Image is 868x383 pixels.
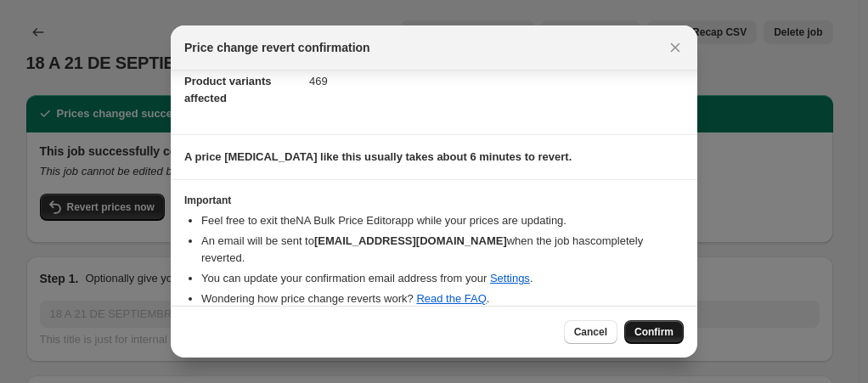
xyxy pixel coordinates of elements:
a: Read the FAQ [416,292,486,305]
span: Price change revert confirmation [184,39,370,56]
b: [EMAIL_ADDRESS][DOMAIN_NAME] [314,234,507,247]
button: Cancel [564,320,617,344]
li: You can update your confirmation email address from your . [201,270,684,287]
li: An email will be sent to when the job has completely reverted . [201,233,684,267]
li: Feel free to exit the NA Bulk Price Editor app while your prices are updating. [201,212,684,229]
a: Settings [490,272,530,284]
button: Confirm [624,320,684,344]
li: Wondering how price change reverts work? . [201,290,684,307]
span: Product variants affected [184,75,272,104]
h3: Important [184,194,684,207]
span: Cancel [574,325,607,339]
b: A price [MEDICAL_DATA] like this usually takes about 6 minutes to revert. [184,150,572,163]
dd: 469 [309,59,684,104]
button: Close [663,36,687,59]
span: Confirm [634,325,674,339]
